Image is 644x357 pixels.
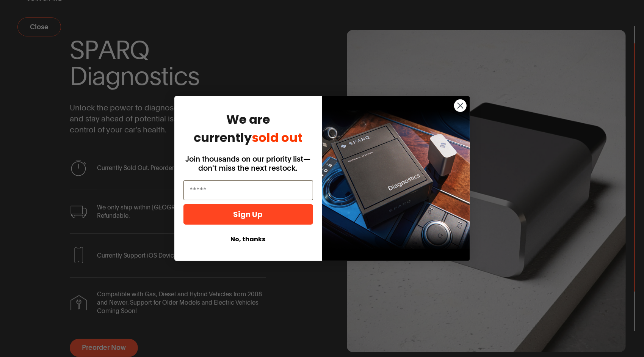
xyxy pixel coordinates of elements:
[194,111,302,146] span: We are currently
[322,96,470,261] img: 725c0cce-c00f-4a02-adb7-5ced8674b2d9.png
[252,129,302,146] span: sold out
[186,154,311,173] span: Join thousands on our priority list—don't miss the next restock.
[183,204,313,225] button: Sign Up
[183,232,313,247] button: No, thanks
[454,99,467,112] button: Close dialog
